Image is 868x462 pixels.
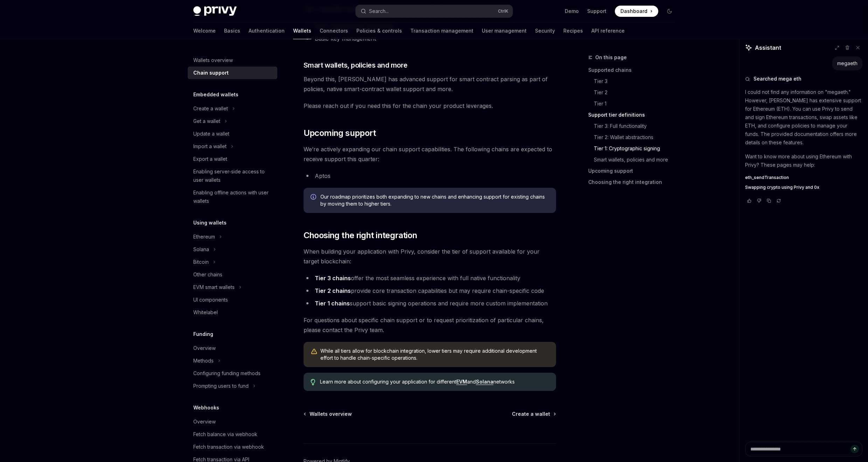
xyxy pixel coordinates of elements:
[498,8,508,14] span: Ctrl K
[304,144,556,164] span: We’re actively expanding our chain support capabilities. The following chains are expected to rec...
[754,75,801,82] span: Searched mega eth
[588,98,681,109] a: Tier 1
[193,6,237,16] img: dark logo
[563,22,583,39] a: Recipes
[755,43,781,52] span: Assistant
[188,281,277,294] button: EVM smart wallets
[315,287,351,294] strong: Tier 2 chains
[304,101,556,111] span: Please reach out if you need this for the chain your product leverages.
[482,22,527,39] a: User management
[224,22,240,39] a: Basics
[304,315,556,335] span: For questions about specific chain support or to request prioritization of particular chains, ple...
[745,175,862,180] a: eth_sendTransaction
[512,411,550,418] span: Create a wallet
[188,342,277,354] a: Overview
[193,308,218,317] div: Whitelabel
[745,185,862,190] a: Swapping crypto using Privy and 0x
[315,275,351,282] strong: Tier 3 chains
[188,243,277,256] button: Solana
[588,64,681,76] a: Supported chains
[512,411,555,418] a: Create a wallet
[188,230,277,243] button: Ethereum
[765,197,773,204] button: Copy chat response
[193,270,222,279] div: Other chains
[193,357,214,365] div: Methods
[588,87,681,98] a: Tier 2
[188,140,277,153] button: Import a wallet
[587,8,606,15] a: Support
[188,67,277,79] a: Chain support
[410,22,473,39] a: Transaction management
[664,6,675,17] button: Toggle dark mode
[188,367,277,380] a: Configuring funding methods
[188,268,277,281] a: Other chains
[745,197,754,204] button: Vote that response was good
[193,418,216,426] div: Overview
[193,56,233,64] div: Wallets overview
[320,347,549,361] span: While all tiers allow for blockchain integration, lower tiers may require additional development ...
[476,379,493,385] a: Solana
[193,22,216,39] a: Welcome
[193,142,227,151] div: Import a wallet
[304,230,417,241] span: Choosing the right integration
[304,273,556,283] li: offer the most seamless experience with full native functionality
[565,8,579,15] a: Demo
[588,154,681,165] a: Smart wallets, policies and more
[193,104,228,113] div: Create a wallet
[188,186,277,207] a: Enabling offline actions with user wallets
[193,130,229,138] div: Update a wallet
[193,258,209,266] div: Bitcoin
[193,296,228,304] div: UI components
[356,22,402,39] a: Policies & controls
[188,294,277,306] a: UI components
[837,60,857,67] div: megaeth
[193,117,220,125] div: Get a wallet
[311,379,315,385] svg: Tip
[588,143,681,154] a: Tier 1: Cryptographic signing
[304,127,376,139] span: Upcoming support
[193,245,209,254] div: Solana
[193,155,227,163] div: Export a wallet
[588,109,681,120] a: Support tier definitions
[188,165,277,186] a: Enabling server-side access to user wallets
[588,165,681,177] a: Upcoming support
[745,442,862,456] textarea: Ask a question...
[588,177,681,188] a: Choosing the right integration
[775,197,783,204] button: Reload last chat
[193,219,227,227] h5: Using wallets
[193,233,215,241] div: Ethereum
[304,247,556,266] span: When building your application with Privy, consider the tier of support available for your target...
[591,22,625,39] a: API reference
[745,75,862,82] button: Searched mega eth
[193,188,273,205] div: Enabling offline actions with user wallets
[595,53,627,62] span: On this page
[304,74,556,94] span: Beyond this, [PERSON_NAME] has advanced support for smart contract parsing as part of policies, n...
[745,175,789,180] span: eth_sendTransaction
[193,330,213,338] h5: Funding
[320,193,549,207] span: Our roadmap prioritizes both expanding to new chains and enhancing support for existing chains by...
[188,153,277,165] a: Export a wallet
[188,54,277,67] a: Wallets overview
[615,6,658,17] a: Dashboard
[293,22,311,39] a: Wallets
[193,90,238,99] h5: Embedded wallets
[311,348,318,355] svg: Warning
[193,404,219,412] h5: Webhooks
[315,300,350,307] strong: Tier 1 chains
[456,379,467,385] a: EVM
[193,69,229,77] div: Chain support
[311,194,318,201] svg: Info
[588,76,681,87] a: Tier 3
[745,185,819,190] span: Swapping crypto using Privy and 0x
[304,411,352,418] a: Wallets overview
[249,22,285,39] a: Authentication
[193,369,261,378] div: Configuring funding methods
[188,354,277,367] button: Methods
[188,380,277,392] button: Prompting users to fund
[320,378,549,385] span: Learn more about configuring your application for different and networks
[304,286,556,296] li: provide core transaction capabilities but may require chain-specific code
[193,344,216,352] div: Overview
[188,256,277,268] button: Bitcoin
[193,382,249,390] div: Prompting users to fund
[193,443,264,451] div: Fetch transaction via webhook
